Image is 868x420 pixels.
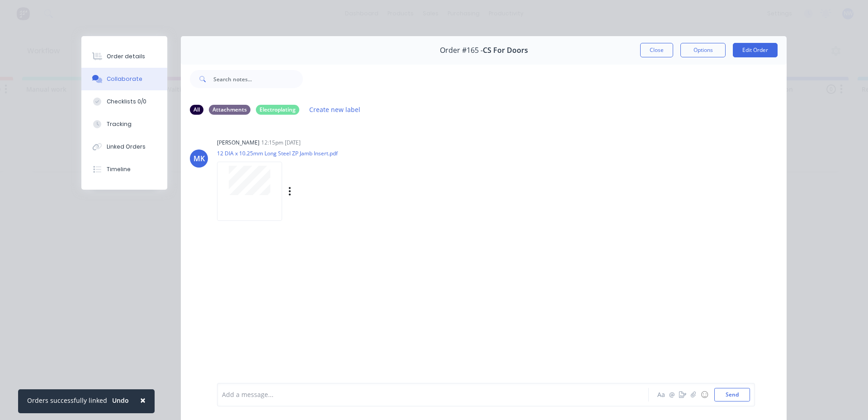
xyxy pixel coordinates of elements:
span: × [140,394,146,406]
input: Search notes... [213,70,303,88]
span: CS For Doors [483,46,528,55]
button: Edit Order [733,43,778,57]
span: Order #165 - [440,46,483,55]
button: Undo [107,394,134,407]
div: Collaborate [107,75,142,83]
div: Electroplating [256,105,299,115]
div: Linked Orders [107,143,146,151]
button: Tracking [81,113,167,135]
button: Close [131,389,155,411]
div: [PERSON_NAME] [217,139,259,147]
div: 12:15pm [DATE] [261,139,301,147]
button: Close [640,43,673,57]
button: Timeline [81,158,167,181]
div: Orders successfully linked [27,396,107,405]
button: ☺ [699,389,710,400]
button: Aa [656,389,666,400]
button: @ [666,389,677,400]
p: 12 DIA x 10.25mm Long Steel ZP Jamb Insert.pdf [217,149,383,157]
div: Timeline [107,165,131,173]
div: Checklists 0/0 [107,98,146,106]
button: Order details [81,45,167,68]
button: Collaborate [81,68,167,90]
button: Create new label [305,103,365,116]
div: Attachments [209,105,250,115]
div: Order details [107,52,145,61]
div: MK [193,153,205,164]
button: Options [680,43,726,57]
div: Tracking [107,120,132,128]
button: Linked Orders [81,135,167,158]
div: All [190,105,203,115]
button: Send [714,388,750,401]
button: Checklists 0/0 [81,90,167,113]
